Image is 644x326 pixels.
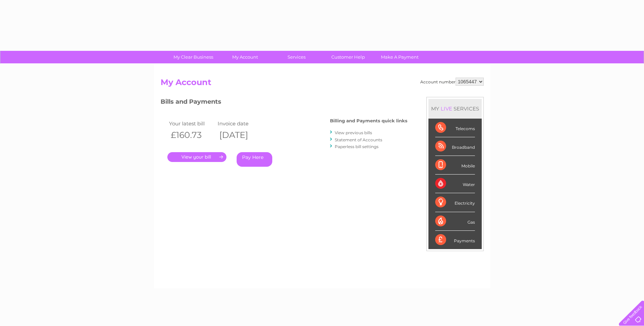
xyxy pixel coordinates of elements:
[335,144,379,149] a: Paperless bill settings
[216,128,265,142] th: [DATE]
[435,212,475,231] div: Gas
[165,51,221,63] a: My Clear Business
[167,119,216,128] td: Your latest bill
[435,137,475,156] div: Broadband
[335,130,372,135] a: View previous bills
[167,152,226,162] a: .
[330,118,407,123] h4: Billing and Payments quick links
[167,128,216,142] th: £160.73
[216,119,265,128] td: Invoice date
[161,97,407,109] h3: Bills and Payments
[435,231,475,249] div: Payments
[428,99,482,118] div: MY SERVICES
[161,78,484,90] h2: My Account
[320,51,376,63] a: Customer Help
[435,119,475,137] div: Telecoms
[335,137,382,142] a: Statement of Accounts
[435,156,475,175] div: Mobile
[439,105,454,112] div: LIVE
[237,152,272,167] a: Pay Here
[420,78,484,86] div: Account number
[269,51,325,63] a: Services
[372,51,428,63] a: Make A Payment
[217,51,273,63] a: My Account
[435,175,475,193] div: Water
[435,193,475,212] div: Electricity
